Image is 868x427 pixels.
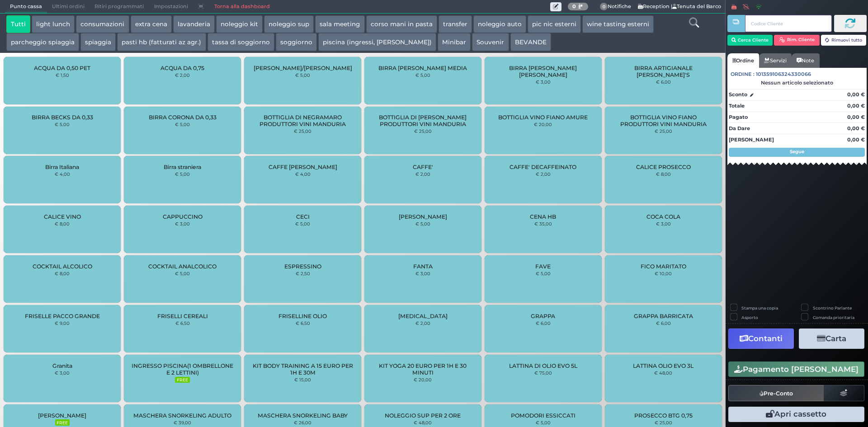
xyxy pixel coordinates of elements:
small: € 25,00 [655,128,672,134]
strong: Totale [729,103,745,109]
span: Impostazioni [149,0,193,13]
small: FREE [175,377,189,383]
span: CALICE VINO [44,213,81,220]
small: € 5,00 [175,271,190,276]
span: FAVE [535,263,551,270]
small: € 5,00 [175,122,190,127]
span: KIT YOGA 20 EURO PER 1H E 30 MINUTI [372,362,474,376]
input: Codice Cliente [745,15,831,32]
button: Contanti [728,328,794,349]
span: ACQUA DA 0,50 PET [34,65,90,71]
small: € 25,00 [655,420,672,425]
span: ACQUA DA 0,75 [160,65,204,71]
button: pasti hb (fatturati az agr.) [117,33,206,51]
button: tassa di soggiorno [208,33,274,51]
span: FRISELLINE OLIO [278,313,327,319]
button: light lunch [32,15,75,33]
small: € 2,00 [415,320,430,326]
strong: 0,00 € [847,136,865,143]
span: [PERSON_NAME]/[PERSON_NAME] [254,65,352,71]
small: € 10,00 [655,271,672,276]
button: Rim. Cliente [774,35,820,46]
strong: Sconto [729,91,747,99]
button: consumazioni [76,15,129,33]
small: € 4,00 [295,171,311,177]
small: € 5,00 [415,72,430,78]
small: € 5,00 [536,271,551,276]
span: GRAPPA [531,313,555,319]
small: € 20,00 [414,377,432,382]
span: CAFFE [PERSON_NAME] [269,164,337,170]
span: BIRRA ARTIGIANALE [PERSON_NAME]'S [612,65,714,78]
span: Punto cassa [5,0,47,13]
strong: [PERSON_NAME] [729,136,774,143]
small: € 2,50 [296,271,310,276]
small: € 5,00 [415,221,430,226]
button: Pagamento [PERSON_NAME] [728,361,864,377]
label: Comanda prioritaria [813,314,854,320]
span: PROSECCO BTG 0,75 [634,412,693,419]
small: € 5,00 [536,420,551,425]
small: € 25,00 [414,128,432,134]
button: sala meeting [315,15,364,33]
button: corso mani in pasta [366,15,437,33]
small: € 3,00 [656,221,671,226]
button: Minibar [438,33,471,51]
span: BOTTIGLIA VINO FIANO AMURE [498,114,588,121]
span: FRISELLI CEREALI [157,313,208,319]
button: BEVANDE [510,33,551,51]
span: NOLEGGIO SUP PER 2 ORE [385,412,461,419]
span: COCKTAIL ALCOLICO [33,263,92,270]
small: € 75,00 [534,370,552,375]
button: piscina (ingressi, [PERSON_NAME]) [318,33,436,51]
a: Note [792,53,819,68]
span: BIRRA [PERSON_NAME] [PERSON_NAME] [492,65,594,78]
small: € 5,00 [295,221,310,226]
small: € 5,00 [55,122,70,127]
button: Pre-Conto [728,385,824,401]
small: € 3,00 [175,221,190,226]
span: BIRRA CORONA DA 0,33 [149,114,217,121]
span: COCA COLA [646,213,680,220]
span: BOTTIGLIA DI NEGRAMARO PRODUTTORI VINI MANDURIA [252,114,354,127]
small: € 26,00 [294,420,311,425]
label: Asporto [741,314,758,320]
span: Birra Italiana [45,164,79,170]
small: € 6,00 [656,320,671,326]
span: Ritiri programmati [90,0,149,13]
small: € 4,00 [55,171,70,177]
button: extra cena [131,15,172,33]
button: Rimuovi tutto [821,35,867,46]
span: Birra straniera [164,164,201,170]
div: Nessun articolo selezionato [727,80,867,86]
span: [PERSON_NAME] [38,412,86,419]
small: € 48,00 [414,420,432,425]
span: LATTINA OLIO EVO 3L [633,362,693,369]
small: € 5,00 [175,171,190,177]
small: € 5,00 [295,72,310,78]
span: 101359106324330066 [756,70,811,78]
small: € 15,00 [294,377,311,382]
strong: Da Dare [729,125,750,131]
button: Apri cassetto [728,407,864,422]
strong: Segue [790,149,804,155]
small: € 8,00 [55,271,70,276]
span: BIRRA BECKS DA 0,33 [32,114,93,121]
button: Tutti [6,15,30,33]
small: € 6,50 [296,320,310,326]
button: noleggio auto [473,15,526,33]
a: Servizi [759,53,792,68]
span: FRISELLE PACCO GRANDE [25,313,100,319]
button: transfer [439,15,472,33]
a: Torna alla dashboard [209,0,274,13]
small: € 2,00 [415,171,430,177]
span: CALICE PROSECCO [636,164,691,170]
button: Carta [799,328,864,349]
small: € 9,00 [55,320,70,326]
strong: 0,00 € [847,125,865,131]
span: LATTINA DI OLIO EVO 5L [509,362,577,369]
small: € 25,00 [294,128,311,134]
span: CECI [296,213,310,220]
strong: 0,00 € [847,91,865,98]
label: Scontrino Parlante [813,305,852,311]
